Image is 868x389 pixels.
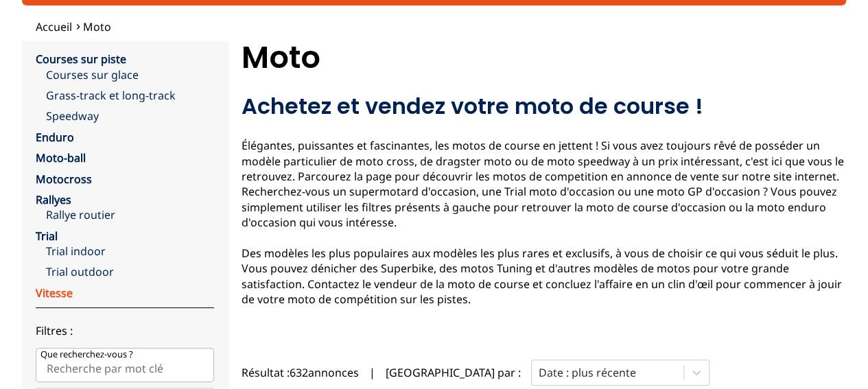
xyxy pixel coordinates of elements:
a: Moto [83,19,111,34]
a: Vitesse [36,285,73,300]
input: Que recherchez-vous ? [36,348,214,382]
span: Résultat : 632 annonces [242,365,359,380]
a: Rallyes [36,192,71,207]
a: Grass-track et long-track [46,88,214,103]
h2: Achetez et vendez votre moto de course ! [242,93,847,120]
span: | [369,365,375,380]
a: Accueil [36,19,72,34]
a: Trial outdoor [46,264,214,279]
h1: Moto [242,41,847,74]
a: Moto-ball [36,150,86,165]
a: Trial indoor [46,244,214,259]
a: Motocross [36,172,92,187]
p: Filtres : [36,323,214,338]
a: Rallye routier [46,207,214,222]
p: [GEOGRAPHIC_DATA] par : [386,365,521,380]
p: Que recherchez-vous ? [40,349,133,361]
a: Courses sur piste [36,51,126,67]
a: Enduro [36,130,74,145]
a: Trial [36,228,58,244]
a: Courses sur glace [46,67,214,82]
p: Élégantes, puissantes et fascinantes, les motos de course en jettent ! Si vous avez toujours rêvé... [242,138,847,307]
a: Speedway [46,108,214,123]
